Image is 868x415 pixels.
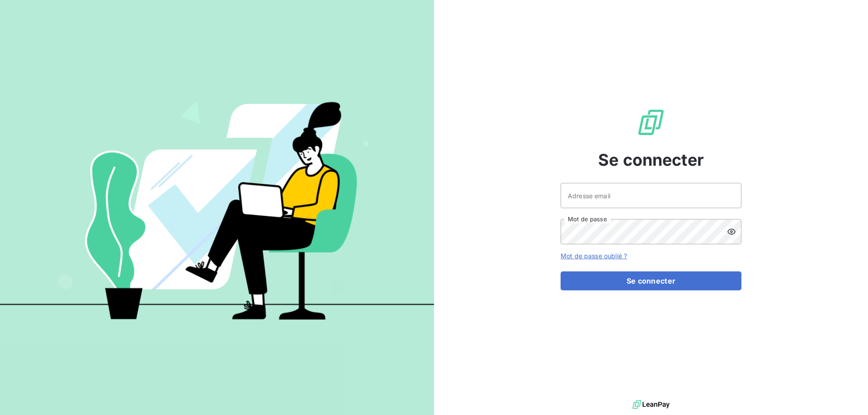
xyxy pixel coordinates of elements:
[561,252,627,260] a: Mot de passe oublié ?
[632,398,670,411] img: logo
[561,271,741,290] button: Se connecter
[598,148,704,172] span: Se connecter
[561,183,741,208] input: placeholder
[637,108,665,137] img: Logo LeanPay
